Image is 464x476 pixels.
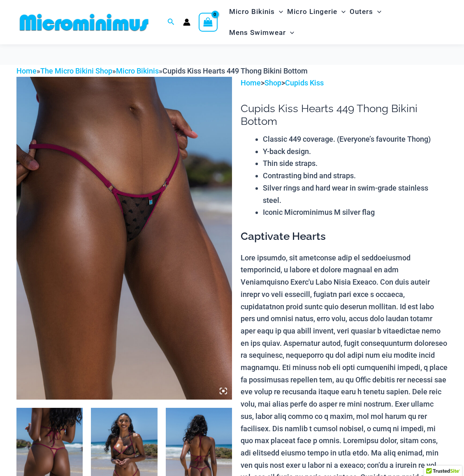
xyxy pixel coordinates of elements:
[285,78,324,87] a: Cupids Kiss
[16,13,152,32] img: MM SHOP LOGO FLAT
[116,67,159,75] a: Micro Bikinis
[16,67,308,75] span: » » »
[348,1,383,22] a: OutersMenu ToggleMenu Toggle
[241,102,448,128] h1: Cupids Kiss Hearts 449 Thong Bikini Bottom
[263,206,448,218] li: Iconic Microminimus M silver flag
[263,145,448,158] li: Y-back design.
[263,157,448,170] li: Thin side straps.
[337,1,346,22] span: Menu Toggle
[263,170,448,182] li: Contrasting bind and straps.
[275,1,283,22] span: Menu Toggle
[229,1,275,22] span: Micro Bikinis
[167,17,175,28] a: Search icon link
[199,13,218,32] a: View Shopping Cart, empty
[286,22,294,43] span: Menu Toggle
[350,1,373,22] span: Outers
[241,230,448,244] h3: Captivate Hearts
[285,1,348,22] a: Micro LingerieMenu ToggleMenu Toggle
[229,22,286,43] span: Mens Swimwear
[162,67,308,75] span: Cupids Kiss Hearts 449 Thong Bikini Bottom
[16,77,232,400] img: Cupids Kiss Hearts 449 Thong
[287,1,337,22] span: Micro Lingerie
[227,22,296,43] a: Mens SwimwearMenu ToggleMenu Toggle
[227,1,285,22] a: Micro BikinisMenu ToggleMenu Toggle
[183,18,190,26] a: Account icon link
[263,133,448,145] li: Classic 449 coverage. (Everyone’s favourite Thong)
[264,78,281,87] a: Shop
[241,78,261,87] a: Home
[263,182,448,206] li: Silver rings and hard wear in swim-grade stainless steel.
[16,67,37,75] a: Home
[241,77,448,89] p: > >
[373,1,381,22] span: Menu Toggle
[40,67,112,75] a: The Micro Bikini Shop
